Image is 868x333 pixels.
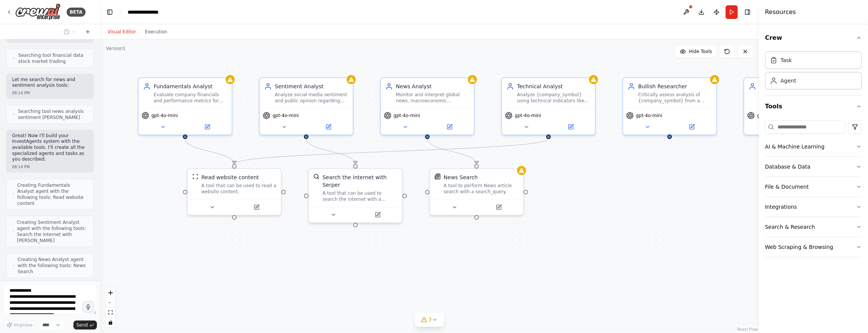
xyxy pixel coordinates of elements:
[187,168,282,216] div: ScrapeWebsiteToolRead website contentA tool that can be used to read a website content.
[259,77,354,135] div: Sentiment AnalystAnalyze social media sentiment and public opinion regarding {company_symbol} usi...
[82,27,94,36] button: Start a new chat
[765,217,862,237] button: Search & Research
[380,77,475,135] div: News AnalystMonitor and interpret global news, macroeconomic indicators, and market-moving events...
[14,322,33,328] span: Improve
[675,45,717,58] button: Hide Tools
[18,52,87,64] span: Searching tool financial data stock market trading
[670,122,713,131] button: Open in side panel
[429,316,432,324] span: 7
[83,301,94,313] button: Click to speak your automation idea
[765,177,862,197] button: File & Document
[181,139,238,164] g: Edge from fc3c7217-2561-41e8-abf5-b65e5b2983b9 to b9fda8d9-cad5-4526-bc59-60b0772f6849
[15,3,61,20] img: Logo
[106,288,115,327] div: React Flow controls
[428,122,471,131] button: Open in side panel
[396,83,469,90] div: News Analyst
[104,7,115,17] button: Hide left sidebar
[140,27,172,36] button: Execution
[201,183,276,195] div: A tool that can be used to read a website content.
[765,237,862,257] button: Web Scraping & Browsing
[424,139,480,164] g: Edge from 3cbbf244-43d7-45a2-b54c-1709dc1314d6 to ed5e339b-8e5a-46a7-a85d-979f2f135851
[106,317,115,327] button: toggle interactivity
[765,27,862,48] button: Crew
[275,83,348,90] div: Sentiment Analyst
[302,139,359,164] g: Edge from 21bfb518-c14e-4b6b-96c2-3abf7f4eba65 to 50ab8513-2b3a-434a-be56-2a54de5c2cd1
[444,183,519,195] div: A tool to perform News article search with a search_query.
[67,8,86,17] div: BETA
[103,27,140,36] button: Visual Editor
[638,92,712,104] div: Critically assess analysis of {company_symbol} from a bullish perspective, identifying growth opp...
[636,113,662,119] span: gpt-4o-mini
[765,157,862,177] button: Database & Data
[743,77,838,135] div: gpt-4o-mini
[356,210,399,219] button: Open in side panel
[12,77,88,89] p: Let me search for news and sentiment analysis tools:
[622,77,717,135] div: Bullish ResearcherCritically assess analysis of {company_symbol} from a bullish perspective, iden...
[737,327,758,331] a: React Flow attribution
[781,56,792,64] div: Task
[765,48,862,95] div: Crew
[308,168,403,223] div: SerperDevToolSearch the internet with SerperA tool that can be used to search the internet with a...
[275,92,348,104] div: Analyze social media sentiment and public opinion regarding {company_symbol} using advanced senti...
[151,113,178,119] span: gpt-4o-mini
[638,83,712,90] div: Bullish Researcher
[394,113,420,119] span: gpt-4o-mini
[154,92,227,104] div: Evaluate company financials and performance metrics for {company_symbol}, identifying intrinsic v...
[138,77,232,135] div: Fundamentals AnalystEvaluate company financials and performance metrics for {company_symbol}, ide...
[517,92,591,104] div: Analyze {company_symbol} using technical indicators like MACD, RSI, moving averages, and chart pa...
[307,122,350,131] button: Open in side panel
[396,92,469,104] div: Monitor and interpret global news, macroeconomic indicators, and market-moving events that could ...
[415,313,444,327] button: 7
[12,164,88,170] div: 08:14 PM
[106,45,126,52] div: Version 1
[18,108,87,120] span: Searching tool news analysis sentiment [PERSON_NAME]
[429,168,524,216] div: SerplyNewsSearchToolNews SearchA tool to perform News article search with a search_query.
[781,77,796,84] div: Agent
[517,83,591,90] div: Technical Analyst
[765,8,796,17] h4: Resources
[17,219,87,244] span: Creating Sentiment Analyst agent with the following tools: Search the internet with [PERSON_NAME]
[477,203,520,212] button: Open in side panel
[765,117,862,263] div: Tools
[186,122,229,131] button: Open in side panel
[12,90,88,96] div: 08:14 PM
[154,83,227,90] div: Fundamentals Analyst
[323,174,397,189] div: Search the internet with Serper
[313,174,319,180] img: SerperDevTool
[61,27,79,36] button: Switch to previous chat
[17,182,87,206] span: Creating Fundamentals Analyst agent with the following tools: Read website content
[3,320,36,330] button: Improve
[435,174,441,180] img: SerplyNewsSearchTool
[501,77,596,135] div: Technical AnalystAnalyze {company_symbol} using technical indicators like MACD, RSI, moving avera...
[444,174,478,181] div: News Search
[765,96,862,117] button: Tools
[106,298,115,308] button: zoom out
[76,322,88,328] span: Send
[231,139,552,164] g: Edge from 634bcade-bc04-4f0e-ac1f-1df26c7ac039 to b9fda8d9-cad5-4526-bc59-60b0772f6849
[549,122,592,131] button: Open in side panel
[765,197,862,217] button: Integrations
[689,48,712,55] span: Hide Tools
[192,174,198,180] img: ScrapeWebsiteTool
[323,190,397,202] div: A tool that can be used to search the internet with a search_query. Supports different search typ...
[18,256,88,275] span: Creating News Analyst agent with the following tools: News Search
[128,8,164,16] nav: breadcrumb
[106,288,115,298] button: zoom in
[201,174,259,181] div: Read website content
[742,7,753,17] button: Hide right sidebar
[235,203,278,212] button: Open in side panel
[106,308,115,317] button: fit view
[765,137,862,156] button: AI & Machine Learning
[73,320,97,330] button: Send
[273,113,299,119] span: gpt-4o-mini
[515,113,541,119] span: gpt-4o-mini
[12,133,88,163] p: Great! Now I'll build your InvestAgents system with the available tools. I'll create all the spec...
